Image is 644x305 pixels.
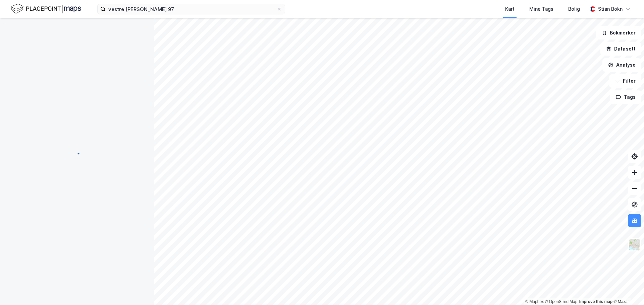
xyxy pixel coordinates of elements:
iframe: Chat Widget [610,273,644,305]
img: spinner.a6d8c91a73a9ac5275cf975e30b51cfb.svg [72,152,83,163]
div: Bolig [568,5,580,13]
button: Datasett [600,42,641,56]
a: Improve this map [579,299,612,304]
img: Z [628,238,641,251]
a: Mapbox [525,299,544,304]
button: Analyse [602,58,641,72]
div: Mine Tags [529,5,553,13]
div: Kontrollprogram for chat [610,273,644,305]
div: Kart [505,5,515,13]
input: Søk på adresse, matrikkel, gårdeiere, leietakere eller personer [106,4,277,14]
button: Bokmerker [596,26,641,40]
button: Tags [610,90,641,104]
a: OpenStreetMap [545,299,578,304]
div: Stian Bokn [598,5,623,13]
button: Filter [609,74,641,88]
img: logo.f888ab2527a4732fd821a326f86c7f29.svg [11,3,81,15]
